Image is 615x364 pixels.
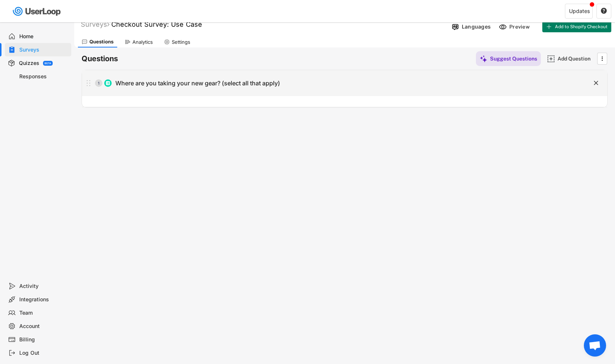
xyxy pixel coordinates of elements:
[82,54,118,64] h6: Questions
[95,81,102,85] div: 1
[19,350,68,357] div: Log Out
[19,336,68,343] div: Billing
[19,46,68,53] div: Surveys
[81,20,109,29] div: Surveys
[462,23,491,30] div: Languages
[601,8,607,14] button: 
[594,79,598,87] text: 
[542,21,611,32] button: Add to Shopify Checkout
[569,9,590,14] div: Updates
[555,24,608,29] span: Add to Shopify Checkout
[19,60,39,67] div: Quizzes
[509,23,532,30] div: Preview
[602,55,603,62] text: 
[89,39,114,45] div: Questions
[11,4,63,19] img: userloop-logo-01.svg
[598,53,606,64] button: 
[490,55,537,62] div: Suggest Questions
[19,323,68,330] div: Account
[592,79,600,87] button: 
[547,55,555,63] img: AddMajor.svg
[558,55,595,62] div: Add Question
[106,81,110,85] img: ListMajor.svg
[115,79,280,87] div: Where are you taking your new gear? (select all that apply)
[19,283,68,290] div: Activity
[172,39,190,45] div: Settings
[584,334,606,357] div: Open chat
[19,296,68,303] div: Integrations
[132,39,153,45] div: Analytics
[19,73,68,80] div: Responses
[19,309,68,317] div: Team
[111,20,202,28] font: Checkout Survey: Use Case
[451,23,459,31] img: Language%20Icon.svg
[480,55,487,63] img: MagicMajor%20%28Purple%29.svg
[601,7,607,14] text: 
[19,33,68,40] div: Home
[45,62,51,65] div: BETA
